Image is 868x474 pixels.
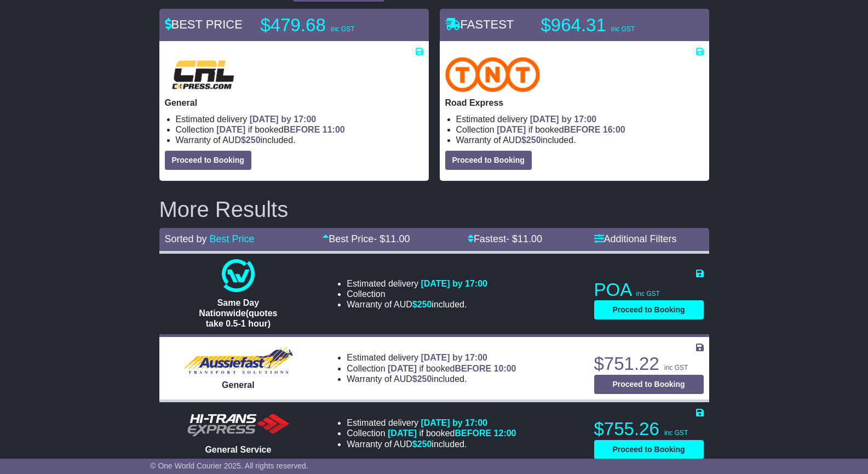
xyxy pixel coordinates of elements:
[417,300,432,309] span: 250
[347,439,516,449] li: Warranty of AUD included.
[205,445,271,454] span: General Service
[183,412,293,439] img: HiTrans: General Service
[456,114,704,124] li: Estimated delivery
[455,429,491,438] span: BEFORE
[388,429,516,438] span: if booked
[347,374,516,384] li: Warranty of AUD included.
[456,124,704,135] li: Collection
[284,125,320,134] span: BEFORE
[421,279,487,288] span: [DATE] by 17:00
[417,374,432,384] span: 250
[445,151,532,170] button: Proceed to Booking
[445,57,541,92] img: TNT Domestic: Road Express
[664,364,688,372] span: inc GST
[331,25,354,33] span: inc GST
[506,233,542,244] span: - $
[347,418,516,428] li: Estimated delivery
[323,125,345,134] span: 11:00
[564,125,601,134] span: BEFORE
[611,25,635,33] span: inc GST
[518,233,542,244] span: 11.00
[497,125,625,134] span: if booked
[412,374,432,384] span: $
[412,439,432,449] span: $
[385,233,410,244] span: 11.00
[210,233,255,244] a: Best Price
[183,347,293,374] img: Aussiefast Transport: General
[494,429,516,438] span: 12:00
[421,418,487,427] span: [DATE] by 17:00
[150,461,308,470] span: © One World Courier 2025. All rights reserved.
[456,135,704,145] li: Warranty of AUD included.
[176,124,423,135] li: Collection
[250,115,317,124] span: [DATE] by 17:00
[165,151,251,170] button: Proceed to Booking
[347,428,516,438] li: Collection
[594,279,704,301] p: POA
[412,300,432,309] span: $
[636,290,660,298] span: inc GST
[199,298,277,328] span: Same Day Nationwide(quotes take 0.5-1 hour)
[421,353,487,362] span: [DATE] by 17:00
[347,363,516,374] li: Collection
[388,364,417,373] span: [DATE]
[530,115,597,124] span: [DATE] by 17:00
[468,233,542,244] a: Fastest- $11.00
[176,135,423,145] li: Warranty of AUD included.
[455,364,491,373] span: BEFORE
[603,125,625,134] span: 16:00
[521,135,541,145] span: $
[165,98,423,108] p: General
[165,57,242,92] img: CRL: General
[541,14,678,36] p: $964.31
[594,353,704,375] p: $751.22
[347,289,487,299] li: Collection
[216,125,344,134] span: if booked
[165,18,243,31] span: BEST PRICE
[594,375,704,394] button: Proceed to Booking
[159,197,709,221] h2: More Results
[388,429,417,438] span: [DATE]
[664,429,688,437] span: inc GST
[323,233,410,244] a: Best Price- $11.00
[347,299,487,310] li: Warranty of AUD included.
[594,233,677,244] a: Additional Filters
[222,259,255,292] img: One World Courier: Same Day Nationwide(quotes take 0.5-1 hour)
[241,135,261,145] span: $
[246,135,261,145] span: 250
[373,233,410,244] span: - $
[445,98,704,108] p: Road Express
[445,18,514,31] span: FASTEST
[526,135,541,145] span: 250
[347,352,516,363] li: Estimated delivery
[216,125,245,134] span: [DATE]
[594,300,704,319] button: Proceed to Booking
[222,380,255,390] span: General
[594,440,704,459] button: Proceed to Booking
[165,233,207,244] span: Sorted by
[494,364,516,373] span: 10:00
[176,114,423,124] li: Estimated delivery
[261,14,398,36] p: $479.68
[417,439,432,449] span: 250
[388,364,516,373] span: if booked
[347,278,487,289] li: Estimated delivery
[497,125,526,134] span: [DATE]
[594,418,704,440] p: $755.26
